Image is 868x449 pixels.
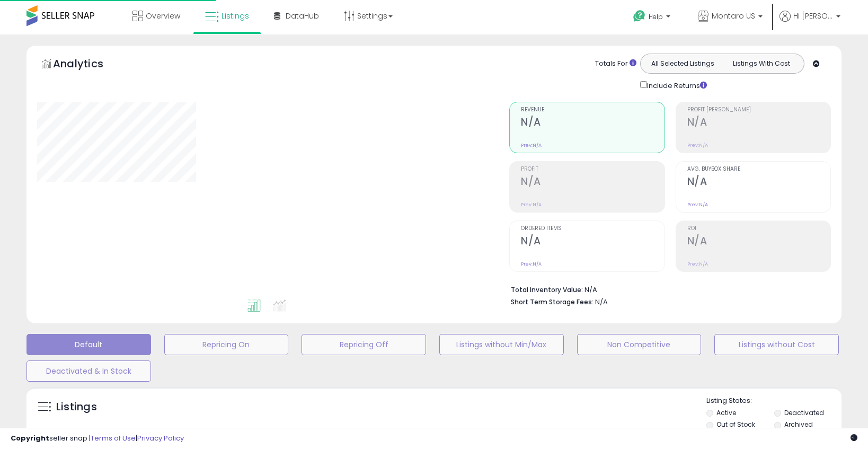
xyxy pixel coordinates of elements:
[26,334,151,355] button: Default
[687,107,830,113] span: Profit [PERSON_NAME]
[714,334,839,355] button: Listings without Cost
[146,11,180,21] span: Overview
[649,12,663,21] span: Help
[687,166,830,172] span: Avg. Buybox Share
[521,261,542,267] small: Prev: N/A
[511,285,583,294] b: Total Inventory Value:
[439,334,564,355] button: Listings without Min/Max
[521,175,664,190] h2: N/A
[687,201,708,208] small: Prev: N/A
[521,142,542,148] small: Prev: N/A
[793,11,833,21] span: Hi [PERSON_NAME]
[164,334,289,355] button: Repricing On
[53,56,124,74] h5: Analytics
[511,297,594,306] b: Short Term Storage Fees:
[625,2,681,34] a: Help
[595,297,608,307] span: N/A
[302,334,426,355] button: Repricing Off
[11,434,184,444] div: seller snap | |
[521,235,664,249] h2: N/A
[511,283,823,295] li: N/A
[577,334,702,355] button: Non Competitive
[11,433,49,443] strong: Copyright
[595,59,636,69] div: Totals For
[722,57,801,71] button: Listings With Cost
[521,201,542,208] small: Prev: N/A
[687,235,830,249] h2: N/A
[687,226,830,232] span: ROI
[632,79,720,91] div: Include Returns
[687,142,708,148] small: Prev: N/A
[687,261,708,267] small: Prev: N/A
[521,107,664,113] span: Revenue
[643,57,722,71] button: All Selected Listings
[222,11,249,21] span: Listings
[687,175,830,190] h2: N/A
[633,10,646,23] i: Get Help
[780,11,840,34] a: Hi [PERSON_NAME]
[286,11,319,21] span: DataHub
[712,11,755,21] span: Montaro US
[687,116,830,130] h2: N/A
[521,226,664,232] span: Ordered Items
[521,116,664,130] h2: N/A
[521,166,664,172] span: Profit
[26,360,151,382] button: Deactivated & In Stock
